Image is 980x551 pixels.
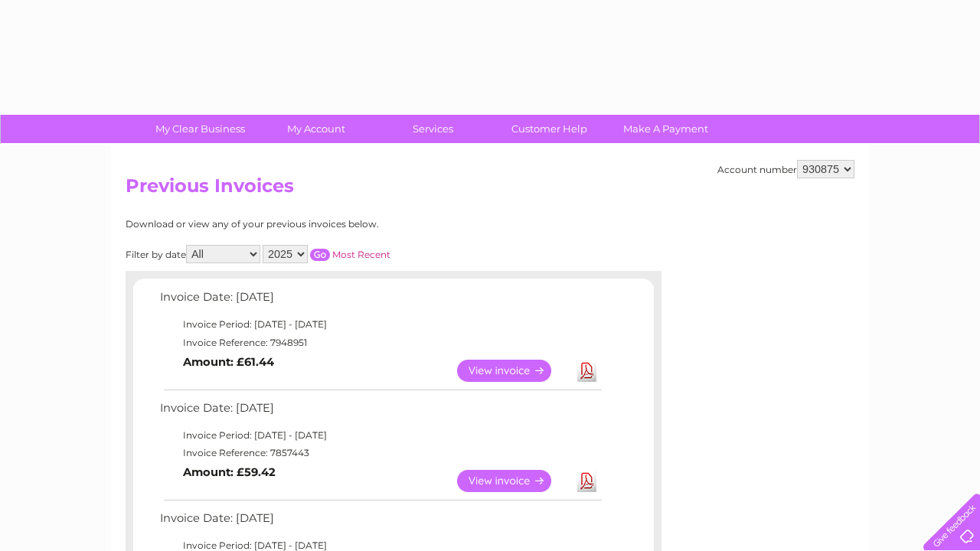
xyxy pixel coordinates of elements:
a: Download [577,360,596,382]
a: Download [577,470,596,492]
td: Invoice Reference: 7948951 [156,334,604,352]
td: Invoice Period: [DATE] - [DATE] [156,426,604,445]
td: Invoice Date: [DATE] [156,398,604,426]
a: View [457,360,570,382]
td: Invoice Date: [DATE] [156,508,604,536]
div: Account number [717,160,854,178]
td: Invoice Reference: 7857443 [156,444,604,462]
a: My Account [253,115,380,143]
a: Customer Help [486,115,612,143]
b: Amount: £61.44 [183,355,274,369]
a: View [457,470,570,492]
a: Make A Payment [603,115,729,143]
a: Most Recent [332,249,390,260]
td: Invoice Period: [DATE] - [DATE] [156,315,604,334]
a: My Clear Business [137,115,263,143]
h2: Previous Invoices [126,175,854,204]
td: Invoice Date: [DATE] [156,287,604,315]
a: Services [370,115,496,143]
div: Filter by date [126,245,528,263]
div: Download or view any of your previous invoices below. [126,219,528,230]
b: Amount: £59.42 [183,465,276,479]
